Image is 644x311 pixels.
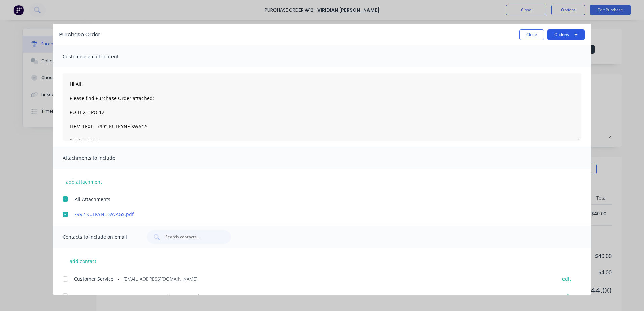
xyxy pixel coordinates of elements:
[547,29,585,40] button: Options
[74,275,114,282] span: Customer Service
[123,275,197,282] span: [EMAIL_ADDRESS][DOMAIN_NAME]
[118,275,119,282] span: -
[210,292,284,300] span: [EMAIL_ADDRESS][DOMAIN_NAME]
[74,211,550,218] a: 7992 KULKYNE SWAGS.pdf
[558,291,575,301] button: edit
[519,29,544,40] button: Close
[63,52,137,61] span: Customise email content
[63,73,581,141] textarea: Hi All, Please find Purchase Order attached: PO TEXT: PO-12 ITEM TEXT: 7992 KULKYNE SWAGS Kind re...
[75,196,110,203] span: All Attachments
[74,292,200,300] span: [PERSON_NAME] & [PERSON_NAME] (remittances email)
[63,153,137,163] span: Attachments to include
[558,274,575,283] button: edit
[63,256,103,266] button: add contact
[63,177,105,187] button: add attachment
[63,232,137,242] span: Contacts to include on email
[59,31,100,39] div: Purchase Order
[165,234,221,240] input: Search contacts...
[204,292,206,300] span: -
